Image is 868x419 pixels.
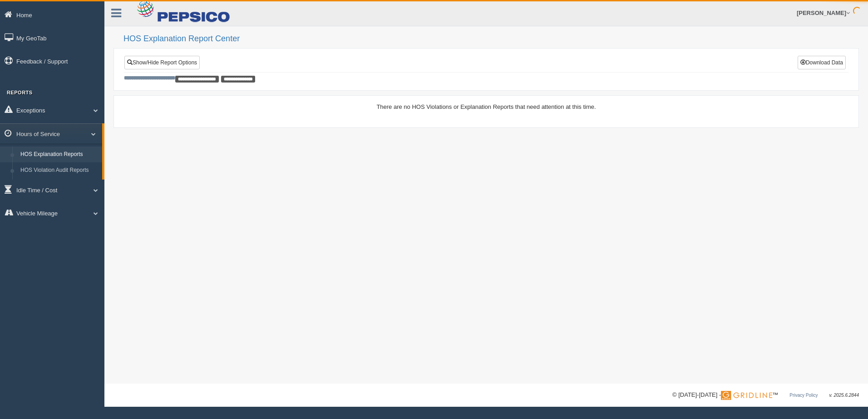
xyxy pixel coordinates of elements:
a: HOS Violations [16,179,102,195]
div: There are no HOS Violations or Explanation Reports that need attention at this time. [124,102,848,111]
h2: HOS Explanation Report Center [123,34,859,44]
a: Privacy Policy [789,393,818,398]
a: HOS Violation Audit Reports [16,162,102,179]
button: Download Data [798,56,846,69]
a: Show/Hide Report Options [124,56,200,69]
div: © [DATE]-[DATE] - ™ [672,390,859,400]
span: v. 2025.6.2844 [829,393,859,398]
img: Gridline [721,391,772,400]
a: HOS Explanation Reports [16,146,102,163]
